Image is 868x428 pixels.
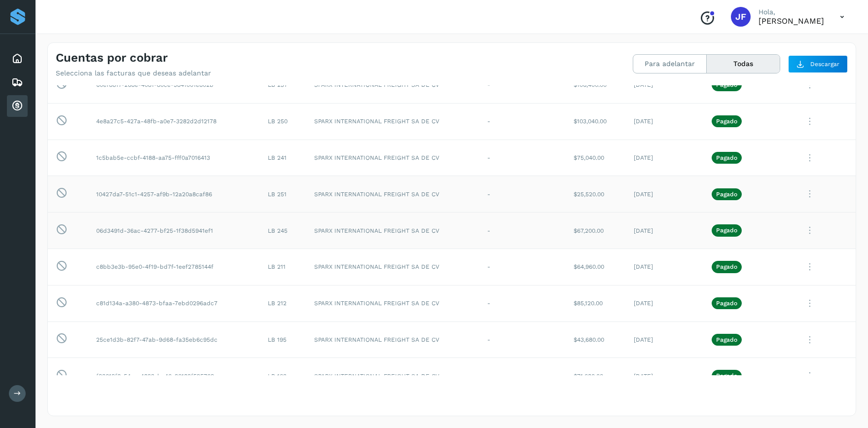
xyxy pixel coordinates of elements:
td: - [479,213,566,249]
td: - [479,358,566,394]
td: $103,040.00 [566,103,626,140]
td: SPARX INTERNATIONAL FREIGHT SA DE CV [306,103,480,140]
button: Todas [707,55,780,73]
td: [DATE] [626,103,704,140]
td: 06d3491d-36ac-4277-bf25-1f38d5941ef1 [88,213,260,249]
td: $85,120.00 [566,285,626,321]
td: $25,520.00 [566,176,626,213]
td: [DATE] [626,176,704,213]
td: $75,040.00 [566,140,626,176]
td: [DATE] [626,67,704,103]
td: $106,400.00 [566,67,626,103]
p: Pagado [716,154,737,161]
button: Descargar [788,55,848,73]
p: Pagado [716,191,737,198]
td: 25ce1d3b-82f7-47ab-9d68-fa35eb6c95dc [88,321,260,358]
p: Pagado [716,263,737,270]
td: - [479,285,566,321]
td: LB 241 [260,140,306,176]
div: Embarques [7,71,28,93]
td: SPARX INTERNATIONAL FREIGHT SA DE CV [306,176,480,213]
td: SPARX INTERNATIONAL FREIGHT SA DE CV [306,358,480,394]
div: Inicio [7,48,28,70]
td: - [479,321,566,358]
td: SPARX INTERNATIONAL FREIGHT SA DE CV [306,321,480,358]
td: 60ef8817-268e-4081-80ce-5841001e802b [88,67,260,103]
p: Pagado [716,81,737,88]
td: 1c5bab5e-ccbf-4188-aa75-fff0a7016413 [88,140,260,176]
button: Para adelantar [633,55,707,73]
td: LB 245 [260,213,306,249]
p: Pagado [716,372,737,379]
td: [DATE] [626,321,704,358]
p: Selecciona las facturas que deseas adelantar [56,69,211,77]
div: Cuentas por cobrar [7,95,28,117]
td: $71,680.00 [566,358,626,394]
td: c8bb3e3b-95e0-4f19-bd7f-1eef2785144f [88,249,260,285]
td: SPARX INTERNATIONAL FREIGHT SA DE CV [306,213,480,249]
p: JUAN FRANCISCO PARDO MARTINEZ [759,16,824,26]
td: - [479,249,566,285]
p: Hola, [759,8,824,16]
td: LB 250 [260,103,306,140]
td: 10427da7-51c1-4257-af9b-12a20a8caf86 [88,176,260,213]
h4: Cuentas por cobrar [56,51,168,65]
td: LB 251 [260,176,306,213]
td: SPARX INTERNATIONAL FREIGHT SA DE CV [306,67,480,103]
p: Pagado [716,227,737,234]
td: - [479,140,566,176]
td: $43,680.00 [566,321,626,358]
td: $64,960.00 [566,249,626,285]
td: [DATE] [626,249,704,285]
td: SPARX INTERNATIONAL FREIGHT SA DE CV [306,140,480,176]
td: LB 211 [260,249,306,285]
td: LB 195 [260,321,306,358]
td: $67,200.00 [566,213,626,249]
td: LB 163 [260,358,306,394]
td: [DATE] [626,213,704,249]
td: SPARX INTERNATIONAL FREIGHT SA DE CV [306,249,480,285]
td: LB 237 [260,67,306,103]
td: [DATE] [626,358,704,394]
td: - [479,176,566,213]
td: - [479,103,566,140]
td: f93019f3-54ea-4833-be46-36183f525769 [88,358,260,394]
td: c81d134a-a380-4873-bfaa-7ebd0296adc7 [88,285,260,321]
td: [DATE] [626,140,704,176]
p: Pagado [716,336,737,343]
span: Descargar [810,60,839,69]
td: LB 212 [260,285,306,321]
p: Pagado [716,118,737,125]
td: [DATE] [626,285,704,321]
td: - [479,67,566,103]
td: SPARX INTERNATIONAL FREIGHT SA DE CV [306,285,480,321]
p: Pagado [716,300,737,307]
td: 4e8a27c5-427a-48fb-a0e7-3282d2d12178 [88,103,260,140]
